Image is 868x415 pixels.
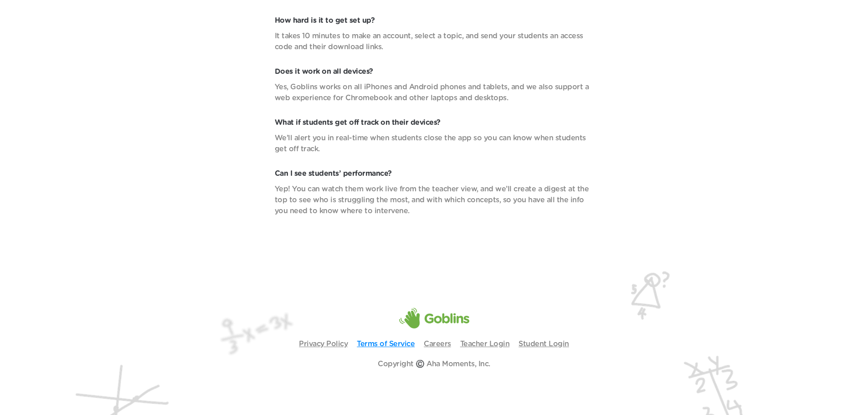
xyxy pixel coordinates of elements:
[519,340,569,348] a: Student Login
[424,340,451,348] a: Careers
[357,340,415,348] a: Terms of Service
[275,117,594,128] p: What if students get off track on their devices?
[275,82,594,103] p: Yes, Goblins works on all iPhones and Android phones and tablets, and we also support a web exper...
[460,340,510,348] a: Teacher Login
[275,184,594,216] p: Yep! You can watch them work live from the teacher view, and we’ll create a digest at the top to ...
[378,359,490,369] p: Copyright ©️ Aha Moments, Inc.
[275,168,594,179] p: Can I see students’ performance?
[275,31,594,52] p: It takes 10 minutes to make an account, select a topic, and send your students an access code and...
[275,66,594,77] p: Does it work on all devices?
[299,340,348,348] a: Privacy Policy
[275,133,594,154] p: We’ll alert you in real-time when students close the app so you can know when students get off tr...
[275,15,594,26] p: How hard is it to get set up?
